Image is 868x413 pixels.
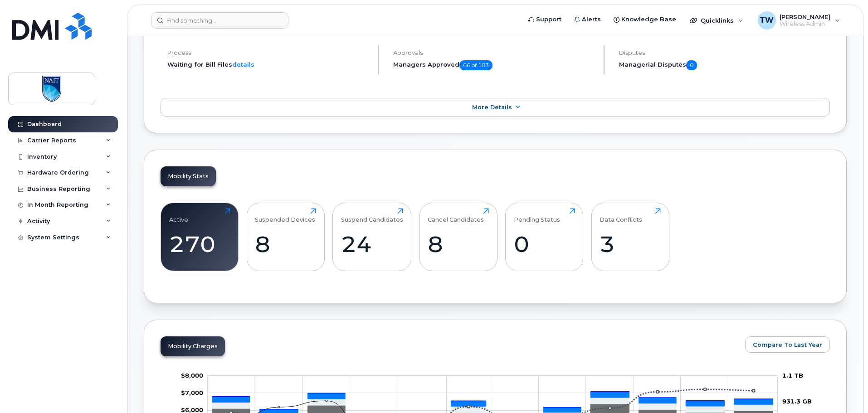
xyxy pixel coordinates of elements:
[428,231,489,258] div: 8
[514,208,575,266] a: Pending Status0
[619,49,830,56] h4: Disputes
[255,208,315,223] div: Suspended Devices
[393,49,596,56] h4: Approvals
[683,11,750,29] div: Quicklinks
[568,10,607,29] a: Alerts
[167,60,370,69] li: Waiting for Bill Files
[619,60,830,70] h5: Managerial Disputes
[232,61,254,68] a: details
[514,208,560,223] div: Pending Status
[621,15,676,24] span: Knowledge Base
[151,12,288,29] input: Find something...
[607,10,683,29] a: Knowledge Base
[780,13,830,20] span: [PERSON_NAME]
[472,104,512,111] span: More Details
[255,231,316,258] div: 8
[341,208,403,266] a: Suspend Candidates24
[782,398,812,405] tspan: 931.3 GB
[522,10,568,29] a: Support
[167,49,370,56] h4: Process
[536,15,561,24] span: Support
[760,15,774,26] span: TW
[169,208,188,223] div: Active
[600,208,642,223] div: Data Conflicts
[428,208,489,266] a: Cancel Candidates8
[255,208,316,266] a: Suspended Devices8
[745,336,830,353] button: Compare To Last Year
[181,372,203,379] g: $0
[341,231,403,258] div: 24
[701,17,734,24] span: Quicklinks
[780,20,830,28] span: Wireless Admin
[600,208,661,266] a: Data Conflicts3
[341,208,403,223] div: Suspend Candidates
[514,231,575,258] div: 0
[169,231,230,258] div: 270
[686,60,697,70] span: 0
[782,372,803,379] tspan: 1.1 TB
[459,60,493,70] span: 66 of 103
[751,11,846,29] div: Troy Watson
[181,372,203,379] tspan: $8,000
[600,231,661,258] div: 3
[428,208,484,223] div: Cancel Candidates
[169,208,230,266] a: Active270
[181,389,203,396] g: $0
[582,15,601,24] span: Alerts
[393,60,596,70] h5: Managers Approved
[181,389,203,396] tspan: $7,000
[753,340,822,349] span: Compare To Last Year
